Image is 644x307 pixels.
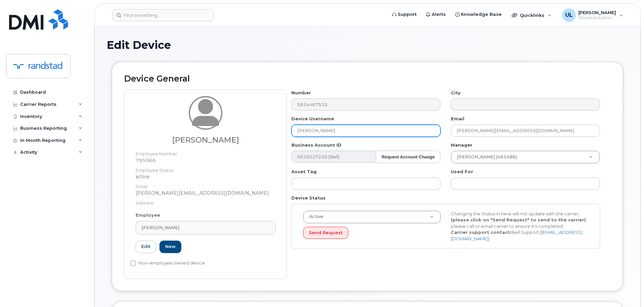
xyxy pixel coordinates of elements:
[136,136,276,144] h3: [PERSON_NAME]
[303,211,440,223] a: Active
[451,168,473,175] label: Used For
[451,229,582,241] a: [EMAIL_ADDRESS][DOMAIN_NAME]
[451,142,472,148] label: Manager
[136,164,276,174] dt: Employee Status:
[291,116,334,122] label: Device Username
[136,157,276,164] dd: 795966
[291,90,311,96] label: Number
[136,241,156,253] a: Edit
[291,142,342,148] label: Business Account ID
[124,74,611,84] h2: Device General
[141,224,179,231] span: [PERSON_NAME]
[107,39,628,51] h1: Edit Device
[131,260,136,266] input: Non-employee owned device
[451,229,511,235] strong: Carrier support contact:
[451,217,586,222] strong: (please click on "Send Request" to send to the carrier)
[136,212,160,218] label: Employee
[382,154,435,159] strong: Request Account Change
[136,190,276,196] dd: [PERSON_NAME][EMAIL_ADDRESS][DOMAIN_NAME]
[131,259,205,267] label: Non-employee owned device
[136,147,276,157] dt: Employee Number:
[451,116,464,122] label: Email
[136,180,276,190] dt: Email:
[291,168,317,175] label: Asset Tag
[446,211,594,242] div: Changing the Status in here will not update with the carrier, , please call or email carrier to e...
[303,227,348,239] button: Send Request
[451,151,600,163] a: [PERSON_NAME] (461486)
[291,195,326,201] label: Device Status
[453,154,517,160] span: [PERSON_NAME] (461486)
[136,221,276,235] a: [PERSON_NAME]
[305,214,323,220] span: Active
[376,151,440,163] button: Request Account Change
[159,241,181,253] a: New
[136,173,276,180] dd: active
[136,196,276,206] dt: Address:
[451,90,461,96] label: City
